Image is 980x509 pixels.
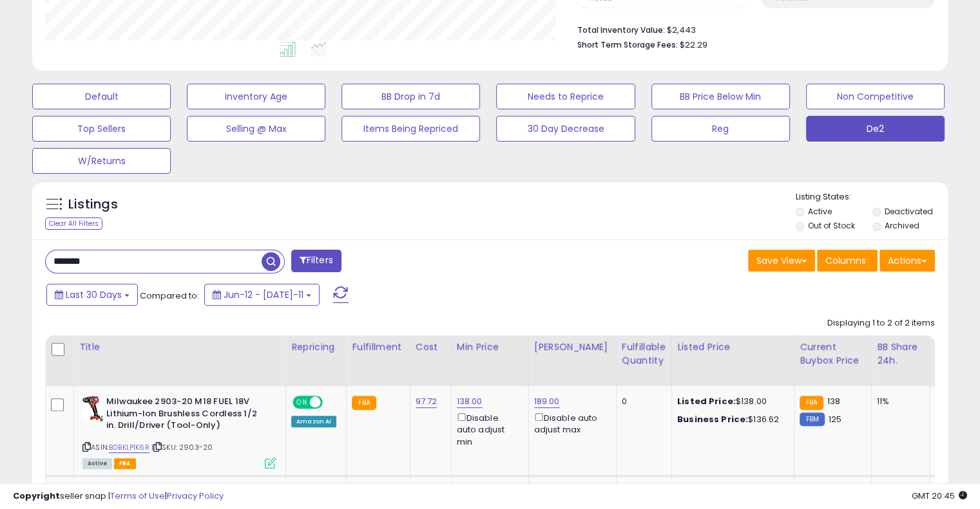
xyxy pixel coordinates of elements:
button: BB Price Below Min [651,84,790,109]
div: seller snap | | [13,490,224,503]
button: Columns [817,250,878,272]
button: Needs to Reprice [496,84,635,109]
label: Archived [884,220,919,231]
div: Disable auto adjust min [457,411,519,448]
a: 189.00 [534,395,560,408]
label: Deactivated [884,206,932,217]
small: FBM [800,412,825,426]
button: Inventory Age [187,84,325,109]
span: 125 [828,413,841,425]
div: Amazon AI [291,416,336,427]
b: Total Inventory Value: [577,24,665,35]
div: Clear All Filters [45,217,102,230]
button: Last 30 Days [46,284,138,306]
button: W/Returns [32,148,171,174]
div: $136.62 [677,414,784,425]
div: 0 [622,396,662,407]
h5: Listings [68,196,118,214]
span: 138 [827,395,840,407]
div: Fulfillable Quantity [622,340,666,367]
b: Business Price: [677,413,748,425]
button: Selling @ Max [187,116,325,142]
div: Current Buybox Price [800,340,866,367]
div: 11% [877,396,919,407]
img: 413lXhdPufL._SL40_.jpg [82,396,103,421]
strong: Copyright [13,490,60,502]
button: De2 [806,116,945,142]
p: Listing States: [796,191,948,203]
a: 138.00 [457,395,483,408]
label: Active [808,206,832,217]
button: BB Drop in 7d [341,84,480,109]
button: Actions [879,250,935,272]
div: Disable auto adjust max [534,411,606,436]
button: Top Sellers [32,116,171,142]
label: Out of Stock [808,220,855,231]
div: BB Share 24h. [877,340,924,367]
span: | SKU: 2903-20 [151,442,213,452]
div: Displaying 1 to 2 of 2 items [827,317,935,329]
b: Listed Price: [677,395,736,407]
button: Default [32,84,171,109]
button: Filters [291,250,341,272]
a: Terms of Use [110,490,165,502]
button: Items Being Repriced [341,116,480,142]
div: FBA: 5 [935,396,977,407]
div: $138.00 [677,396,784,407]
span: Columns [825,254,866,267]
div: Min Price [457,340,523,354]
small: FBA [352,396,376,410]
b: Milwaukee 2903-20 M18 FUEL 18V Lithium-Ion Brushless Cordless 1/2 in. Drill/Driver (Tool-Only) [106,396,263,435]
button: Reg [651,116,790,142]
div: Repricing [291,340,341,354]
div: Title [79,340,280,354]
button: 30 Day Decrease [496,116,635,142]
span: Last 30 Days [66,288,122,301]
a: Privacy Policy [167,490,224,502]
button: Save View [748,250,815,272]
span: $22.29 [680,39,707,51]
div: Fulfillment [352,340,404,354]
li: $2,443 [577,21,925,37]
div: ASIN: [82,396,276,467]
span: OFF [321,397,341,408]
div: FBM: 14 [935,407,977,419]
span: Compared to: [140,290,199,302]
span: 2025-08-11 20:45 GMT [912,490,967,502]
button: Non Competitive [806,84,945,109]
small: FBA [800,396,823,410]
div: Listed Price [677,340,789,354]
b: Short Term Storage Fees: [577,39,678,50]
div: Cost [416,340,446,354]
div: [PERSON_NAME] [534,340,611,354]
span: FBA [114,458,136,469]
span: All listings currently available for purchase on Amazon [82,458,112,469]
button: Jun-12 - [DATE]-11 [204,284,320,306]
span: Jun-12 - [DATE]-11 [224,288,303,301]
span: ON [294,397,310,408]
a: B0BKLP1K6R [109,442,149,453]
a: 97.72 [416,395,437,408]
